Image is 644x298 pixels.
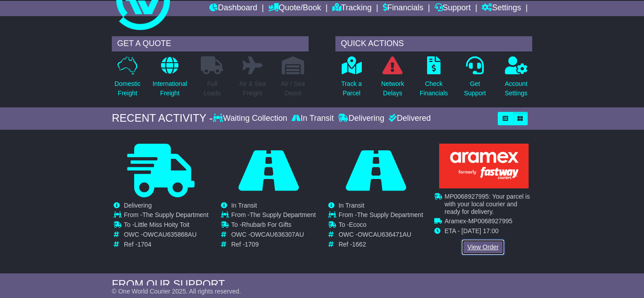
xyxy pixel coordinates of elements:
p: Network Delays [381,79,404,98]
a: NetworkDelays [381,56,404,103]
td: OWC - [339,231,423,241]
a: GetSupport [463,56,486,103]
span: MP0068927995: Your parcel is with your local courier and ready for delivery. [445,193,530,215]
td: To - [339,221,423,231]
td: From - [339,211,423,221]
td: - [445,217,532,227]
a: Track aParcel [341,56,362,103]
a: View Order [462,239,504,255]
div: FROM OUR SUPPORT [112,278,532,291]
a: InternationalFreight [152,56,187,103]
span: OWCAU635868AU [143,231,197,238]
td: To - [124,221,208,231]
p: Track a Parcel [341,79,362,98]
span: Little Miss Hoity Toit [134,221,189,228]
a: AccountSettings [504,56,528,103]
td: From - [231,211,316,221]
a: Tracking [332,1,372,16]
p: Domestic Freight [114,79,140,98]
span: Rhubarb For Gifts [241,221,291,228]
span: Aramex [445,217,466,225]
p: International Freight [153,79,187,98]
div: GET A QUOTE [112,36,309,51]
span: Ecoco [349,221,366,228]
a: CheckFinancials [419,56,448,103]
td: From - [124,211,208,221]
div: RECENT ACTIVITY - [112,112,213,125]
div: In Transit [289,114,336,123]
span: In Transit [231,202,257,209]
span: The Supply Department [357,211,423,218]
a: DomesticFreight [114,56,141,103]
span: The Supply Department [250,211,316,218]
span: 1704 [137,241,151,248]
a: Financials [383,1,424,16]
td: OWC - [231,231,316,241]
td: OWC - [124,231,208,241]
p: Get Support [464,79,486,98]
a: Quote/Book [268,1,321,16]
img: Aramex.png [439,144,529,188]
div: Delivered [386,114,431,123]
a: Dashboard [209,1,257,16]
span: 1662 [352,241,366,248]
div: Waiting Collection [213,114,289,123]
span: The Supply Department [142,211,208,218]
span: In Transit [339,202,364,209]
span: 1709 [245,241,258,248]
p: Air & Sea Freight [239,79,266,98]
td: To - [231,221,316,231]
p: Air / Sea Depot [281,79,305,98]
p: Account Settings [505,79,528,98]
div: QUICK ACTIONS [335,36,532,51]
p: Full Loads [201,79,223,98]
span: ETA - [DATE] 17:00 [445,227,499,234]
span: MP0068927995 [468,217,513,225]
td: Ref - [339,241,423,248]
td: Ref - [124,241,208,248]
span: © One World Courier 2025. All rights reserved. [112,288,241,295]
a: Support [435,1,471,16]
span: Delivering [124,202,152,209]
p: Check Financials [419,79,448,98]
span: OWCAU636307AU [250,231,304,238]
td: Ref - [231,241,316,248]
div: Delivering [336,114,386,123]
a: Settings [482,1,521,16]
span: OWCAU636471AU [358,231,411,238]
